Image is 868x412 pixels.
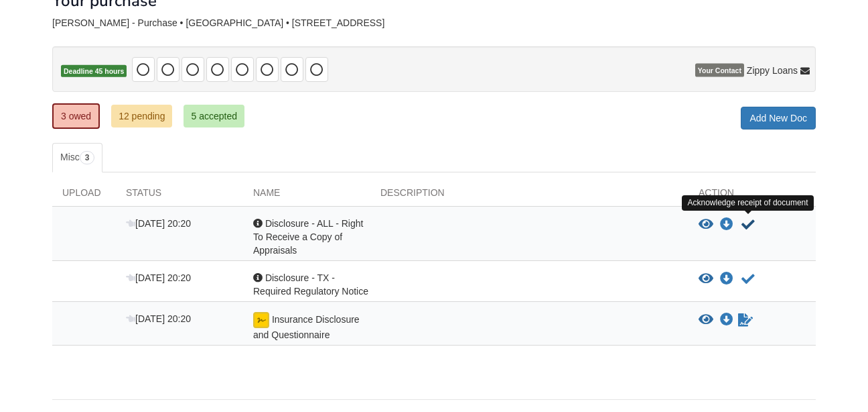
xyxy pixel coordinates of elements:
div: Name [243,186,370,206]
a: Download Disclosure - TX - Required Regulatory Notice [720,274,733,285]
button: Acknowledge receipt of document [740,217,756,233]
span: [DATE] 20:20 [126,272,191,283]
span: Your Contact [695,64,744,77]
span: Disclosure - TX - Required Regulatory Notice [253,272,368,297]
a: 5 accepted [184,105,244,127]
span: Zippy Loans [747,64,798,77]
button: Acknowledge receipt of document [740,271,756,287]
span: 3 [80,151,95,164]
div: Status [116,186,243,206]
a: 3 owed [52,103,100,129]
button: View Disclosure - ALL - Right To Receive a Copy of Appraisals [699,218,713,231]
a: Waiting for your co-borrower to e-sign [737,312,754,328]
span: [DATE] 20:20 [126,218,191,229]
div: Action [689,186,816,206]
span: Deadline 45 hours [61,65,127,78]
img: esign icon [253,312,269,328]
span: Insurance Disclosure and Questionnaire [253,314,360,340]
div: Description [370,186,689,206]
span: Disclosure - ALL - Right To Receive a Copy of Appraisals [253,218,363,256]
span: [DATE] 20:20 [126,313,191,324]
div: [PERSON_NAME] - Purchase • [GEOGRAPHIC_DATA] • [STREET_ADDRESS] [52,17,816,29]
a: Add New Doc [741,107,816,130]
a: 12 pending [111,105,172,127]
a: Misc [52,143,102,172]
button: View Insurance Disclosure and Questionnaire [699,313,713,327]
div: Upload [52,186,116,206]
div: Acknowledge receipt of document [682,195,813,211]
button: View Disclosure - TX - Required Regulatory Notice [699,272,713,286]
a: Download Insurance Disclosure and Questionnaire [720,315,733,325]
a: Download Disclosure - ALL - Right To Receive a Copy of Appraisals [720,219,733,230]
